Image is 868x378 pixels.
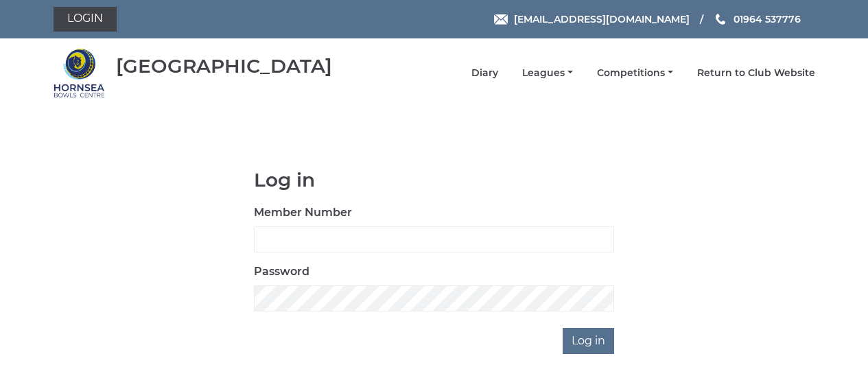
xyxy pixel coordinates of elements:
[54,47,105,99] img: Hornsea Bowls Centre
[514,13,690,25] span: [EMAIL_ADDRESS][DOMAIN_NAME]
[697,67,815,80] a: Return to Club Website
[494,12,690,27] a: Email [EMAIL_ADDRESS][DOMAIN_NAME]
[563,328,614,354] input: Log in
[254,263,309,280] label: Password
[716,14,725,25] img: Phone us
[471,67,498,80] a: Diary
[116,56,332,77] div: [GEOGRAPHIC_DATA]
[54,7,117,32] a: Login
[254,169,614,191] h1: Log in
[522,67,573,80] a: Leagues
[597,67,673,80] a: Competitions
[734,13,801,25] span: 01964 537776
[494,14,508,25] img: Email
[714,12,801,27] a: Phone us 01964 537776
[254,204,352,221] label: Member Number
